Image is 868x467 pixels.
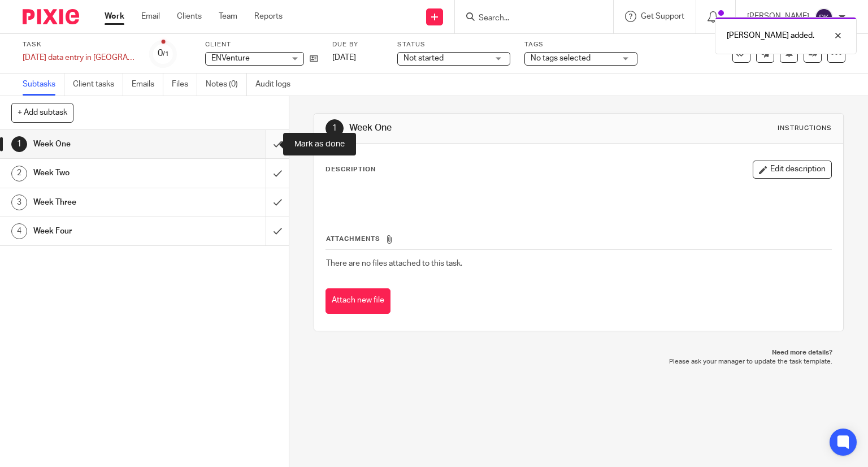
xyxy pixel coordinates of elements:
[326,236,380,242] span: Attachments
[255,73,299,96] a: Audit logs
[206,73,247,96] a: Notes (0)
[105,11,124,22] a: Work
[163,51,169,57] small: /1
[753,161,832,179] button: Edit description
[325,119,344,137] div: 1
[815,8,833,26] img: svg%3E
[141,11,160,22] a: Email
[11,103,73,122] button: + Add subtask
[325,348,833,357] p: Need more details?
[33,136,181,153] h1: Week One
[205,40,318,49] label: Client
[23,73,64,96] a: Subtasks
[23,52,136,63] div: [DATE] data entry in [GEOGRAPHIC_DATA]
[531,54,591,62] span: No tags selected
[397,40,510,49] label: Status
[778,124,832,133] div: Instructions
[132,73,163,96] a: Emails
[727,30,814,41] p: [PERSON_NAME] added.
[73,73,123,96] a: Client tasks
[325,288,390,314] button: Attach new file
[11,166,27,181] div: 2
[219,11,237,22] a: Team
[23,52,136,63] div: 2025Sep data entry in QBO
[332,54,356,62] span: [DATE]
[33,194,181,211] h1: Week Three
[11,223,27,239] div: 4
[254,11,283,22] a: Reports
[33,223,181,240] h1: Week Four
[177,11,202,22] a: Clients
[158,47,169,60] div: 0
[11,194,27,210] div: 3
[211,54,250,62] span: ENVenture
[11,136,27,152] div: 1
[325,357,833,366] p: Please ask your manager to update the task template.
[23,40,136,49] label: Task
[23,9,79,24] img: Pixie
[403,54,444,62] span: Not started
[33,165,181,181] h1: Week Two
[326,260,462,267] span: There are no files attached to this task.
[332,40,383,49] label: Due by
[172,73,197,96] a: Files
[349,122,602,134] h1: Week One
[325,165,376,174] p: Description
